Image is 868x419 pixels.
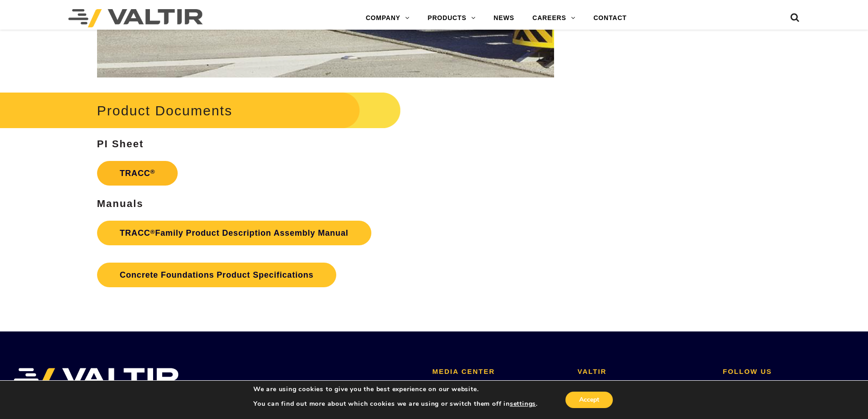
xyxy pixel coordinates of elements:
[253,400,538,408] p: You can find out more about which cookies we are using or switch them off in .
[253,385,538,393] p: We are using cookies to give you the best experience on our website.
[510,400,536,408] button: settings
[357,9,419,27] a: COMPANY
[97,198,144,209] strong: Manuals
[723,368,854,376] h2: FOLLOW US
[584,9,636,27] a: CONTACT
[565,392,613,408] button: Accept
[97,138,144,150] strong: PI Sheet
[150,168,155,175] sup: ®
[150,228,155,235] sup: ®
[97,161,178,186] a: TRACC®
[14,368,179,391] img: VALTIR
[419,9,485,27] a: PRODUCTS
[484,9,523,27] a: NEWS
[524,9,585,27] a: CAREERS
[97,221,371,245] a: TRACC®Family Product Description Assembly Manual
[578,368,709,376] h2: VALTIR
[68,9,203,27] img: Valtir
[97,263,336,287] a: Concrete Foundations Product Specifications
[432,368,564,376] h2: MEDIA CENTER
